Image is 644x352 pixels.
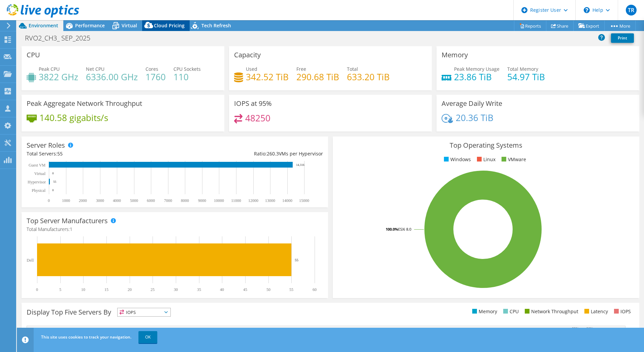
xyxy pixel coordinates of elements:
[299,198,309,203] text: 15000
[586,326,593,330] text: 90%
[128,287,132,292] text: 20
[471,308,497,315] li: Memory
[442,100,502,107] h3: Average Daily Write
[22,34,101,42] h1: RVO2_CH3_ SEP_2025
[231,198,241,203] text: 11000
[611,33,634,43] a: Print
[546,21,574,31] a: Share
[41,334,131,340] span: This site uses cookies to track your navigation.
[39,73,78,81] h4: 3822 GHz
[146,66,158,72] span: Cores
[267,150,279,157] span: 260.3
[626,5,637,16] span: TR
[197,287,201,292] text: 35
[243,287,247,292] text: 45
[234,100,272,107] h3: IOPS at 95%
[122,22,137,29] span: Virtual
[29,22,58,29] span: Environment
[347,73,390,81] h4: 633.20 TiB
[220,287,224,292] text: 40
[347,66,358,72] span: Total
[130,198,138,203] text: 5000
[59,287,61,292] text: 5
[27,150,175,157] div: Total Servers:
[454,73,500,81] h4: 23.86 TiB
[201,22,231,29] span: Tech Refresh
[573,21,605,31] a: Export
[502,308,519,315] li: CPU
[214,198,224,203] text: 10000
[282,198,292,203] text: 14000
[27,100,142,107] h3: Peak Aggregate Network Throughput
[27,142,65,149] h3: Server Roles
[442,156,471,163] li: Windows
[29,163,45,168] text: Guest VM
[173,73,201,81] h4: 110
[81,287,85,292] text: 10
[86,66,104,72] span: Net CPU
[507,73,545,81] h4: 54.97 TiB
[612,308,631,315] li: IOPS
[266,287,270,292] text: 50
[248,198,258,203] text: 12000
[27,51,40,59] h3: CPU
[338,142,634,149] h3: Top Operating Systems
[246,66,257,72] span: Used
[246,73,289,81] h4: 342.52 TiB
[151,287,155,292] text: 25
[296,66,306,72] span: Free
[62,198,70,203] text: 1000
[32,188,45,193] text: Physical
[454,66,500,72] span: Peak Memory Usage
[572,326,579,330] text: 89%
[154,22,185,29] span: Cloud Pricing
[75,22,105,29] span: Performance
[514,21,546,31] a: Reports
[604,21,636,31] a: More
[147,198,155,203] text: 6000
[39,66,60,72] span: Peak CPU
[265,198,275,203] text: 13000
[96,198,104,203] text: 3000
[27,226,323,233] h4: Total Manufacturers:
[500,156,526,163] li: VMware
[245,114,270,122] h4: 48250
[138,331,157,343] a: OK
[70,226,72,232] span: 1
[52,172,54,175] text: 0
[181,198,189,203] text: 8000
[48,198,50,203] text: 0
[118,308,170,316] span: IOPS
[27,217,108,225] h3: Top Server Manufacturers
[296,73,339,81] h4: 290.68 TiB
[79,198,87,203] text: 2000
[289,287,293,292] text: 55
[523,308,578,315] li: Network Throughput
[86,73,138,81] h4: 6336.00 GHz
[583,308,608,315] li: Latency
[313,287,317,292] text: 60
[27,258,34,263] text: Dell
[175,150,323,157] div: Ratio: VMs per Hypervisor
[173,66,201,72] span: CPU Sockets
[113,198,121,203] text: 4000
[28,180,46,184] text: Hypervisor
[386,227,398,232] tspan: 100.0%
[146,73,166,81] h4: 1760
[456,114,493,121] h4: 20.36 TiB
[295,258,299,262] text: 55
[398,227,411,232] tspan: ESXi 8.0
[164,198,172,203] text: 7000
[57,150,63,157] span: 55
[39,114,108,121] h4: 140.58 gigabits/s
[53,180,57,183] text: 55
[475,156,495,163] li: Linux
[296,163,304,167] text: 14,316
[507,66,538,72] span: Total Memory
[104,287,108,292] text: 15
[52,188,54,192] text: 0
[34,171,46,176] text: Virtual
[174,287,178,292] text: 30
[36,287,38,292] text: 0
[442,51,468,59] h3: Memory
